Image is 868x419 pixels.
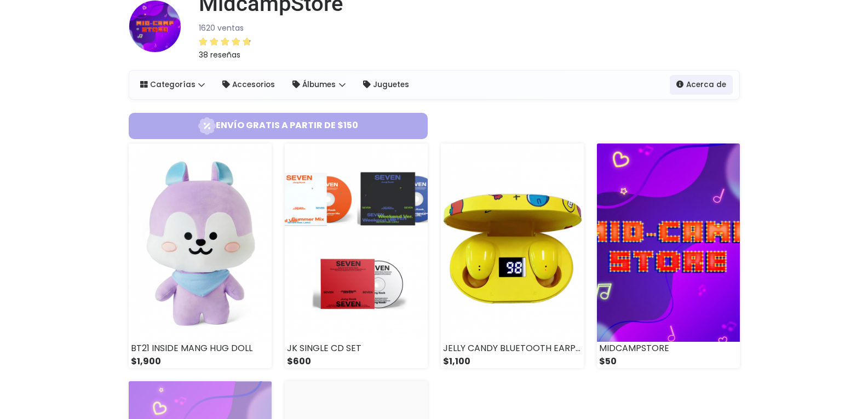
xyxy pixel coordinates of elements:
[441,144,584,342] img: small_1695072661804.png
[129,144,272,342] img: small_1695074055498.png
[285,144,428,368] a: JK SINGLE CD SET $600
[216,75,281,95] a: Accesorios
[441,342,584,355] div: JELLY CANDY BLUETOOTH EARPHONE VER 1
[199,35,251,48] div: 4.82 / 5
[199,35,343,61] a: 38 reseñas
[199,49,240,60] small: 38 reseñas
[670,75,733,95] a: Acerca de
[285,355,428,368] div: $600
[597,355,740,368] div: $50
[199,22,244,33] small: 1620 ventas
[597,342,740,355] div: MIDCAMPSTORE
[285,342,428,355] div: JK SINGLE CD SET
[597,144,740,368] a: MIDCAMPSTORE $50
[357,75,416,95] a: Juguetes
[134,75,212,95] a: Categorías
[133,117,423,135] span: Envío gratis a partir de $150
[129,355,272,368] div: $1,900
[129,342,272,355] div: BT21 INSIDE MANG HUG DOLL
[441,144,584,368] a: JELLY CANDY BLUETOOTH EARPHONE VER 1 $1,100
[441,355,584,368] div: $1,100
[285,144,428,342] img: small_1695073462659.png
[129,144,272,368] a: BT21 INSIDE MANG HUG DOLL $1,900
[286,75,352,95] a: Álbumes
[597,144,740,342] img: small_1693202091116.jpeg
